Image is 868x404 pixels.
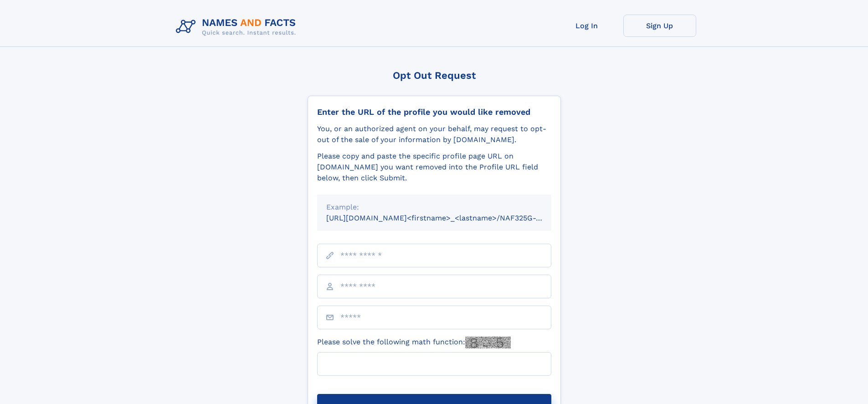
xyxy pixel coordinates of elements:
[550,15,623,37] a: Log In
[317,107,551,117] div: Enter the URL of the profile you would like removed
[623,15,696,37] a: Sign Up
[326,202,542,213] div: Example:
[317,337,511,348] label: Please solve the following math function:
[326,214,569,222] small: [URL][DOMAIN_NAME]<firstname>_<lastname>/NAF325G-xxxxxxxx
[308,70,561,81] div: Opt Out Request
[317,123,551,145] div: You, or an authorized agent on your behalf, may request to opt-out of the sale of your informatio...
[317,151,551,184] div: Please copy and paste the specific profile page URL on [DOMAIN_NAME] you want removed into the Pr...
[172,15,303,39] img: Logo Names and Facts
